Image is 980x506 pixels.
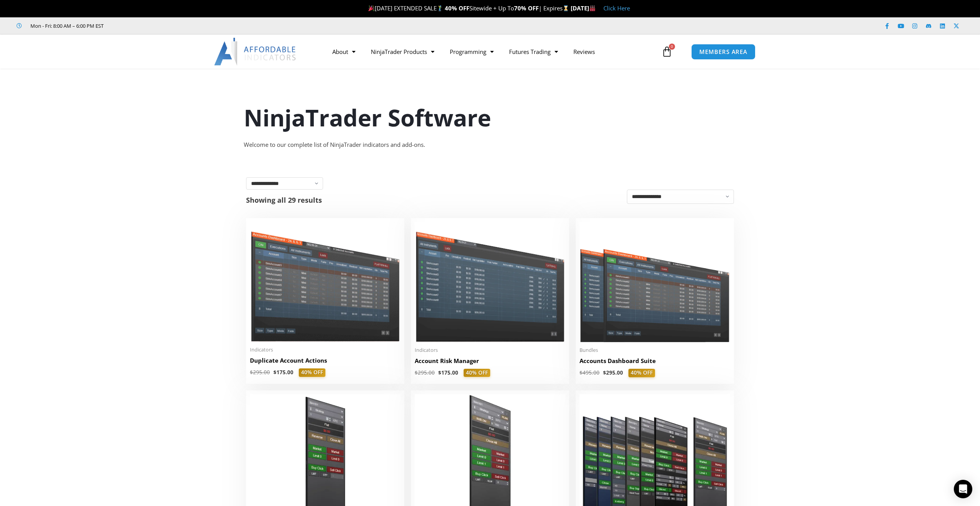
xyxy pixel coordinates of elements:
[114,22,230,30] iframe: Customer reviews powered by Trustpilot
[415,357,565,365] h2: Account Risk Manager
[580,357,730,369] a: Accounts Dashboard Suite
[415,369,418,376] span: $
[603,369,623,376] bdi: 295.00
[590,5,595,11] img: 🏭
[214,38,297,66] img: LogoAI | Affordable Indicators – NinjaTrader
[369,5,374,11] img: 🎉
[415,369,435,376] bdi: 295.00
[669,44,675,50] span: 0
[603,4,630,12] a: Click Here
[566,43,603,61] a: Reviews
[415,222,565,342] img: Account Risk Manager
[415,357,565,369] a: Account Risk Manager
[250,222,400,342] img: Duplicate Account Actions
[250,356,400,365] h2: Duplicate Account Actions
[437,5,443,11] img: 🏌️‍♂️
[325,43,660,61] nav: Menu
[325,43,363,61] a: About
[250,346,400,353] span: Indicators
[273,369,293,376] bdi: 175.00
[28,21,104,30] span: Mon - Fri: 8:00 AM – 6:00 PM EST
[250,356,400,368] a: Duplicate Account Actions
[244,101,737,134] h1: NinjaTrader Software
[563,5,569,11] img: ⌛
[250,369,270,376] bdi: 295.00
[580,357,730,365] h2: Accounts Dashboard Suite
[514,4,539,12] strong: 70% OFF
[603,369,606,376] span: $
[367,4,571,12] span: [DATE] EXTENDED SALE Sitewide + Up To | Expires
[580,347,730,353] span: Bundles
[442,43,501,61] a: Programming
[438,369,458,376] bdi: 175.00
[580,369,583,376] span: $
[691,44,756,60] a: MEMBERS AREA
[501,43,566,61] a: Futures Trading
[699,49,747,55] span: MEMBERS AREA
[273,369,276,376] span: $
[438,369,441,376] span: $
[299,368,325,377] span: 40% OFF
[415,347,565,353] span: Indicators
[250,369,253,376] span: $
[464,369,490,377] span: 40% OFF
[954,480,972,498] div: Open Intercom Messenger
[244,140,737,150] div: Welcome to our complete list of NinjaTrader indicators and add-ons.
[571,4,596,12] strong: [DATE]
[445,4,469,12] strong: 40% OFF
[650,40,684,63] a: 0
[246,197,322,203] p: Showing all 29 results
[580,369,600,376] bdi: 495.00
[628,369,655,377] span: 40% OFF
[580,222,730,342] img: Accounts Dashboard Suite
[627,190,734,204] select: Shop order
[363,43,442,61] a: NinjaTrader Products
